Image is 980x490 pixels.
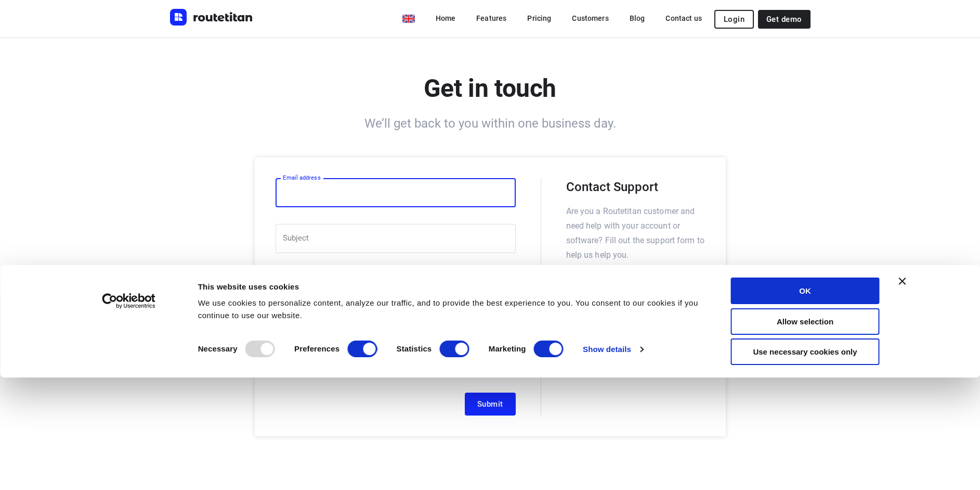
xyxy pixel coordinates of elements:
[758,10,810,29] a: Get demo
[424,73,556,103] b: Get in touch
[621,9,654,28] a: Blog
[170,9,253,26] img: Routetitan logo
[731,338,880,365] button: Use necessary cookies only
[489,344,526,353] strong: Marketing
[198,344,238,353] strong: Necessary
[198,297,708,322] div: We use cookies to personalize content, analyze our traffic, and to provide the best experience to...
[566,204,705,262] p: Are you a Routetitan customer and need help with your account or software? Fill out the support f...
[170,115,811,132] h6: We’ll get back to you within one business day.
[170,9,253,28] a: Routetitan
[899,278,906,285] button: Close banner
[731,308,880,335] button: Allow selection
[766,15,802,23] span: Get demo
[519,9,559,28] a: Pricing
[294,344,339,353] strong: Preferences
[397,344,432,353] strong: Statistics
[566,178,705,196] h5: Contact Support
[564,9,617,28] a: Customers
[583,342,643,357] a: Show details
[724,15,744,23] span: Login
[465,393,516,416] button: Submit
[714,10,754,29] button: Login
[477,400,503,408] span: Submit
[427,9,464,28] a: Home
[468,9,515,28] a: Features
[83,293,174,309] a: Usercentrics Cookiebot - opens in a new window
[657,9,710,28] a: Contact us
[198,281,708,293] div: This website uses cookies
[731,278,880,304] button: OK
